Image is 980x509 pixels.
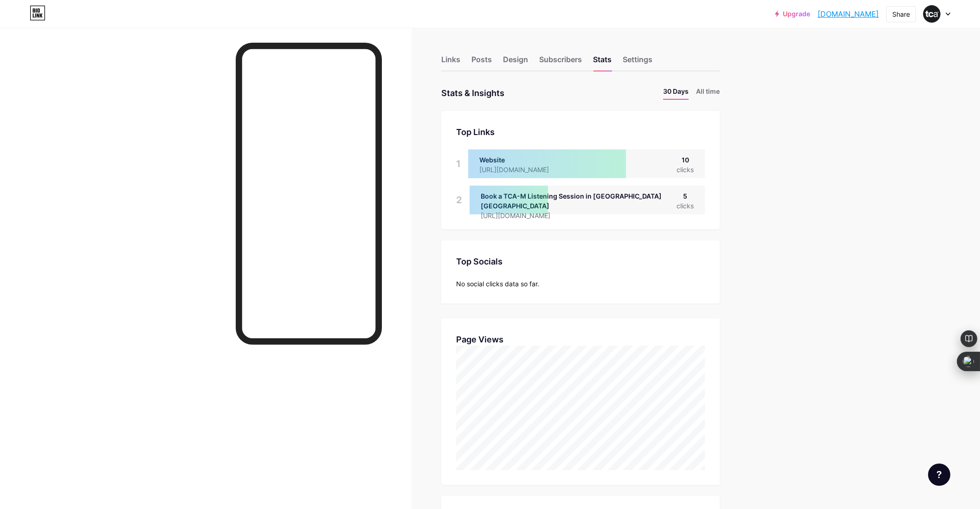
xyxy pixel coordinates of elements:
div: Top Links [456,126,705,138]
div: Stats [593,54,612,71]
a: [DOMAIN_NAME] [818,8,879,19]
div: 1 [456,149,461,178]
div: Settings [623,54,652,71]
div: clicks [677,201,694,211]
div: Design [503,54,528,71]
div: Page Views [456,333,705,346]
div: 2 [456,186,462,214]
div: Stats & Insights [441,86,504,100]
div: [URL][DOMAIN_NAME] [481,211,677,220]
div: 10 [677,155,694,165]
div: 5 [677,191,694,201]
li: All time [696,86,720,100]
div: No social clicks data so far. [456,279,705,289]
div: Top Socials [456,255,705,268]
div: Share [892,9,910,19]
a: Upgrade [775,10,810,18]
div: Links [441,54,460,71]
div: Subscribers [539,54,582,71]
div: Book a TCA-M Listening Session in [GEOGRAPHIC_DATA] [GEOGRAPHIC_DATA] [481,191,677,211]
li: 30 Days [663,86,689,100]
div: Posts [471,54,492,71]
img: trebleclefaudio [923,5,941,23]
div: clicks [677,165,694,174]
